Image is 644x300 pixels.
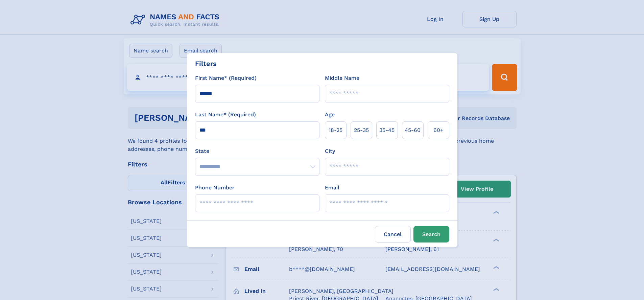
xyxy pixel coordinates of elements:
[325,111,335,119] label: Age
[354,126,369,134] span: 25‑35
[375,226,411,243] label: Cancel
[433,126,444,134] span: 60+
[413,226,449,243] button: Search
[195,74,257,82] label: First Name* (Required)
[195,147,319,155] label: State
[329,126,342,134] span: 18‑25
[195,59,217,69] div: Filters
[379,126,395,134] span: 35‑45
[325,184,339,192] label: Email
[195,111,256,119] label: Last Name* (Required)
[195,184,235,192] label: Phone Number
[405,126,421,134] span: 45‑60
[325,147,335,155] label: City
[325,74,359,82] label: Middle Name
